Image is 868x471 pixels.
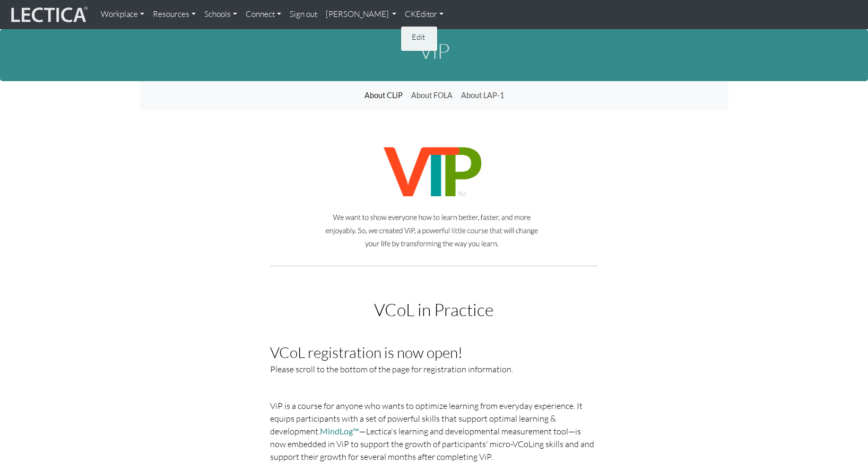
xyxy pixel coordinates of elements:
a: MindLog™ [320,426,359,436]
a: Workplace [97,4,149,25]
a: Schools [200,4,241,25]
h3: VCoL registration is now open! [270,344,597,361]
a: Sign out [285,4,322,25]
a: About FOLA [407,85,457,106]
h2: VCoL in Practice [270,300,597,319]
img: Ad image [270,135,597,257]
p: ViP is a course for anyone who wants to optimize learning from everyday experience. It equips par... [270,399,597,463]
a: Edit [409,31,430,43]
a: Connect [241,4,285,25]
a: [PERSON_NAME] [322,4,401,25]
a: About LAP-1 [457,85,508,106]
h1: ViP [140,39,728,63]
img: lecticalive [8,5,88,25]
a: Resources [149,4,200,25]
a: CKEditor [401,4,448,25]
a: About CLiP [360,85,407,106]
h6: Please scroll to the bottom of the page for registration information. [270,365,597,374]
